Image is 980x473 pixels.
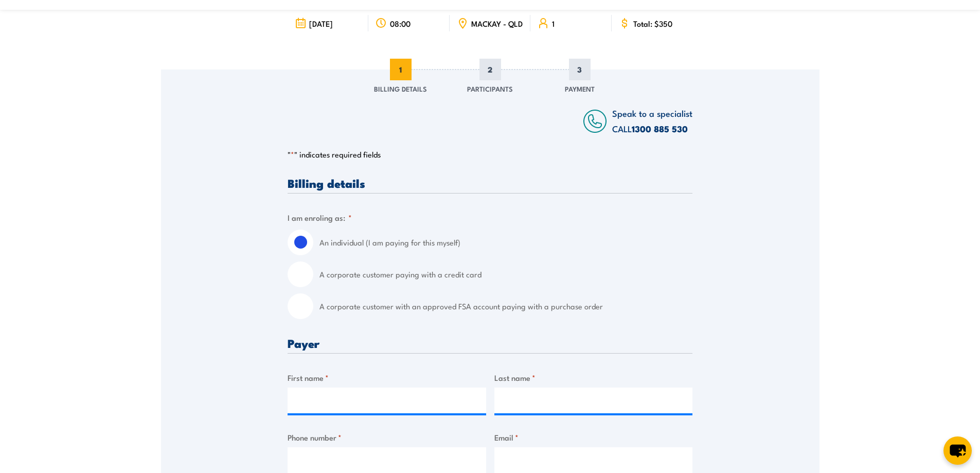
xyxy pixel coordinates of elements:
legend: I am enroling as: [288,212,352,223]
label: Phone number [288,431,486,443]
label: First name [288,372,486,383]
span: 1 [390,59,412,80]
h3: Billing details [288,177,692,189]
span: Speak to a specialist CALL [612,107,692,135]
span: 2 [479,59,501,80]
span: Participants [467,83,513,94]
span: 1 [552,19,555,28]
button: chat-button [943,436,972,465]
span: MACKAY - QLD [471,19,523,28]
a: 1300 885 530 [632,122,688,135]
span: 3 [569,59,591,80]
label: Last name [494,372,693,383]
label: A corporate customer with an approved FSA account paying with a purchase order [319,293,692,319]
label: A corporate customer paying with a credit card [319,261,692,287]
span: Total: $350 [633,19,672,28]
label: Email [494,431,693,443]
p: " " indicates required fields [288,149,692,160]
span: Payment [565,83,595,94]
h3: Payer [288,337,692,349]
span: Billing Details [374,83,427,94]
span: 08:00 [390,19,411,28]
label: An individual (I am paying for this myself) [319,230,692,255]
span: [DATE] [309,19,333,28]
